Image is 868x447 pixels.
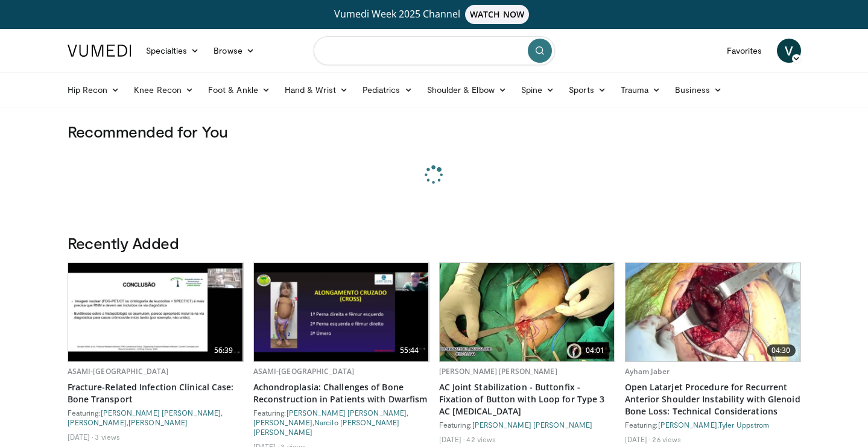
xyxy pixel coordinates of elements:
[767,344,796,357] span: 04:30
[253,381,429,405] a: Achondroplasia: Challenges of Bone Reconstruction in Patients with Dwarfism
[626,263,800,361] img: 2b2da37e-a9b6-423e-b87e-b89ec568d167.620x360_q85_upscale.jpg
[625,381,801,417] a: Open Latarjet Procedure for Recurrent Anterior Shoulder Instability with Glenoid Bone Loss: Techn...
[68,408,244,427] div: Featuring: , ,
[287,408,407,417] a: [PERSON_NAME] [PERSON_NAME]
[253,418,400,436] a: Narcilo [PERSON_NAME] [PERSON_NAME]
[68,366,169,376] a: ASAMI-[GEOGRAPHIC_DATA]
[206,39,262,63] a: Browse
[668,78,729,102] a: Business
[439,381,615,417] a: AC Joint Stabilization - Buttonfix - Fixation of Button with Loop for Type 3 AC [MEDICAL_DATA]
[139,39,207,63] a: Specialties
[440,263,615,361] a: 04:01
[626,263,800,361] a: 04:30
[69,5,799,24] a: Vumedi Week 2025 ChannelWATCH NOW
[439,434,465,444] li: [DATE]
[625,434,651,444] li: [DATE]
[68,381,244,405] a: Fracture-Related Infection Clinical Case: Bone Transport
[68,263,243,361] img: 7827b68c-edda-4073-a757-b2e2fb0a5246.620x360_q85_upscale.jpg
[68,122,801,141] h3: Recommended for You
[420,78,514,102] a: Shoulder & Elbow
[581,344,610,357] span: 04:01
[68,418,127,426] a: [PERSON_NAME]
[253,418,312,426] a: [PERSON_NAME]
[613,78,668,102] a: Trauma
[68,263,243,361] a: 56:39
[355,78,420,102] a: Pediatrics
[514,78,562,102] a: Spine
[465,5,529,24] span: WATCH NOW
[562,78,613,102] a: Sports
[777,39,801,63] a: V
[68,233,801,253] h3: Recently Added
[68,45,131,57] img: VuMedi Logo
[625,420,801,430] div: Featuring: ,
[277,78,355,102] a: Hand & Wrist
[128,418,188,426] a: [PERSON_NAME]
[440,263,615,361] img: c2f644dc-a967-485d-903d-283ce6bc3929.620x360_q85_upscale.jpg
[254,263,429,361] img: 4f2bc282-22c3-41e7-a3f0-d3b33e5d5e41.620x360_q85_upscale.jpg
[314,36,555,65] input: Search topics, interventions
[127,78,201,102] a: Knee Recon
[658,420,717,429] a: [PERSON_NAME]
[95,432,120,442] li: 3 views
[101,408,221,417] a: [PERSON_NAME] [PERSON_NAME]
[625,366,670,376] a: Ayham Jaber
[652,434,681,444] li: 26 views
[439,420,615,430] div: Featuring:
[720,39,770,63] a: Favorites
[466,434,496,444] li: 42 views
[472,420,593,429] a: [PERSON_NAME] [PERSON_NAME]
[60,78,127,102] a: Hip Recon
[209,344,238,357] span: 56:39
[201,78,277,102] a: Foot & Ankle
[253,408,429,437] div: Featuring: , ,
[253,366,355,376] a: ASAMI-[GEOGRAPHIC_DATA]
[439,366,557,376] a: [PERSON_NAME] [PERSON_NAME]
[254,263,429,361] a: 55:44
[395,344,424,357] span: 55:44
[68,432,93,442] li: [DATE]
[718,420,769,429] a: Tyler Uppstrom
